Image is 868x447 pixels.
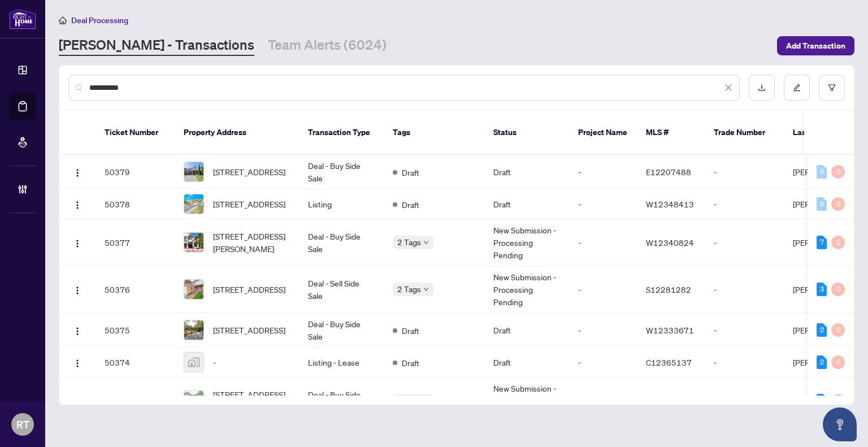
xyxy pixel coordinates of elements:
[59,36,254,56] a: [PERSON_NAME] - Transactions
[831,283,845,296] div: 0
[299,377,384,424] td: Deal - Buy Side Lease
[397,283,421,296] span: 2 Tags
[268,36,387,56] a: Team Alerts (6024)
[705,313,784,348] td: -
[817,197,827,211] div: 0
[96,266,175,313] td: 50376
[484,348,569,377] td: Draft
[823,407,857,441] button: Open asap
[68,321,86,339] button: Logo
[73,201,82,210] img: Logo
[831,165,845,179] div: 0
[484,111,569,155] th: Status
[831,236,845,249] div: 0
[817,323,827,337] div: 2
[484,377,569,424] td: New Submission - Processing Pending
[817,394,827,407] div: 6
[569,377,637,424] td: -
[646,357,692,367] span: C12365137
[646,284,691,294] span: S12281282
[817,236,827,249] div: 7
[184,353,203,372] img: thumbnail-img
[299,266,384,313] td: Deal - Sell Side Sale
[402,357,419,369] span: Draft
[831,394,845,407] div: 0
[646,325,694,335] span: W12333671
[569,155,637,189] td: -
[9,8,36,29] img: logo
[646,199,694,209] span: W12348413
[299,111,384,155] th: Transaction Type
[175,111,299,155] th: Property Address
[705,155,784,189] td: -
[68,163,86,181] button: Logo
[484,266,569,313] td: New Submission - Processing Pending
[817,165,827,179] div: 0
[402,324,419,337] span: Draft
[71,15,128,25] span: Deal Processing
[705,348,784,377] td: -
[724,84,732,92] span: close
[68,233,86,251] button: Logo
[777,36,854,55] button: Add Transaction
[73,359,82,368] img: Logo
[73,168,82,177] img: Logo
[484,219,569,266] td: New Submission - Processing Pending
[96,377,175,424] td: 50373
[96,219,175,266] td: 50377
[213,388,290,413] span: [STREET_ADDRESS][PERSON_NAME][PERSON_NAME]
[569,313,637,348] td: -
[299,155,384,189] td: Deal - Buy Side Sale
[402,198,419,211] span: Draft
[569,219,637,266] td: -
[213,198,285,210] span: [STREET_ADDRESS]
[96,313,175,348] td: 50375
[384,111,484,155] th: Tags
[705,377,784,424] td: -
[16,416,29,432] span: RT
[705,219,784,266] td: -
[299,348,384,377] td: Listing - Lease
[73,286,82,295] img: Logo
[68,195,86,213] button: Logo
[184,320,203,340] img: thumbnail-img
[831,197,845,211] div: 0
[213,230,290,255] span: [STREET_ADDRESS][PERSON_NAME]
[68,353,86,371] button: Logo
[637,111,705,155] th: MLS #
[213,324,285,336] span: [STREET_ADDRESS]
[423,240,429,245] span: down
[784,75,810,101] button: edit
[299,189,384,219] td: Listing
[96,155,175,189] td: 50379
[96,111,175,155] th: Ticket Number
[299,313,384,348] td: Deal - Buy Side Sale
[423,287,429,292] span: down
[213,283,285,296] span: [STREET_ADDRESS]
[59,16,67,24] span: home
[213,356,216,368] span: -
[184,391,203,410] img: thumbnail-img
[184,194,203,214] img: thumbnail-img
[817,355,827,369] div: 2
[793,84,801,92] span: edit
[397,394,421,407] span: 2 Tags
[68,392,86,410] button: Logo
[96,189,175,219] td: 50378
[68,280,86,298] button: Logo
[828,84,836,92] span: filter
[184,233,203,252] img: thumbnail-img
[569,189,637,219] td: -
[402,166,419,179] span: Draft
[73,327,82,336] img: Logo
[184,280,203,299] img: thumbnail-img
[569,348,637,377] td: -
[758,84,766,92] span: download
[484,313,569,348] td: Draft
[646,167,691,177] span: E12207488
[819,75,845,101] button: filter
[96,348,175,377] td: 50374
[817,283,827,296] div: 3
[569,111,637,155] th: Project Name
[484,189,569,219] td: Draft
